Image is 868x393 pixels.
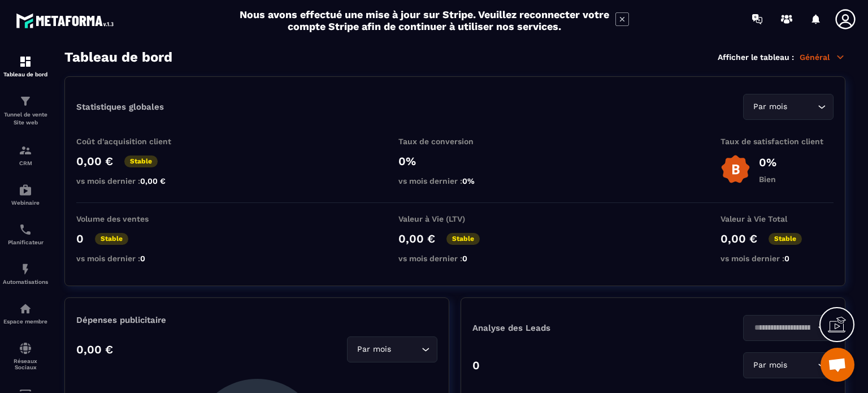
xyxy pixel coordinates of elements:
[3,293,48,333] a: automationsautomationsEspace membre
[743,94,834,120] div: Search for option
[769,233,802,245] p: Stable
[124,156,158,167] p: Stable
[19,223,32,236] img: scheduler
[789,359,815,372] input: Search for option
[76,102,164,112] p: Statistiques globales
[750,322,815,334] input: Search for option
[446,233,480,245] p: Stable
[76,137,189,146] p: Coût d'acquisition client
[3,358,48,370] p: Réseaux Sociaux
[398,232,435,245] p: 0,00 €
[76,176,189,185] p: vs mois dernier :
[721,154,750,184] img: b-badge-o.b3b20ee6.svg
[3,111,48,127] p: Tunnel de vente Site web
[19,94,32,108] img: formation
[19,55,32,68] img: formation
[759,156,776,169] p: 0%
[721,214,834,223] p: Valeur à Vie Total
[718,53,794,62] p: Afficher le tableau :
[3,279,48,285] p: Automatisations
[759,175,776,184] p: Bien
[76,214,189,223] p: Volume des ventes
[462,254,467,263] span: 0
[3,46,48,86] a: formationformationTableau de bord
[800,52,845,62] p: Général
[3,200,48,206] p: Webinaire
[19,144,32,157] img: formation
[3,333,48,379] a: social-networksocial-networkRéseaux Sociaux
[472,359,480,372] p: 0
[354,343,393,356] span: Par mois
[3,86,48,135] a: formationformationTunnel de vente Site web
[76,254,189,263] p: vs mois dernier :
[140,176,166,185] span: 0,00 €
[3,160,48,166] p: CRM
[398,254,511,263] p: vs mois dernier :
[76,343,113,356] p: 0,00 €
[721,137,834,146] p: Taux de satisfaction client
[76,154,113,168] p: 0,00 €
[750,359,789,372] span: Par mois
[3,254,48,293] a: automationsautomationsAutomatisations
[140,254,145,263] span: 0
[16,10,118,31] img: logo
[743,315,834,341] div: Search for option
[95,233,128,245] p: Stable
[3,175,48,214] a: automationsautomationsWebinaire
[3,135,48,175] a: formationformationCRM
[743,352,834,378] div: Search for option
[398,137,511,146] p: Taux de conversion
[3,318,48,325] p: Espace membre
[398,176,511,185] p: vs mois dernier :
[398,154,511,168] p: 0%
[19,262,32,276] img: automations
[19,342,32,355] img: social-network
[784,254,789,263] span: 0
[76,315,437,325] p: Dépenses publicitaire
[64,49,172,65] h3: Tableau de bord
[721,254,834,263] p: vs mois dernier :
[750,101,789,113] span: Par mois
[789,101,815,113] input: Search for option
[3,214,48,254] a: schedulerschedulerPlanificateur
[721,232,757,245] p: 0,00 €
[3,71,48,77] p: Tableau de bord
[821,348,854,382] div: Open chat
[3,239,48,245] p: Planificateur
[19,302,32,316] img: automations
[398,214,511,223] p: Valeur à Vie (LTV)
[393,343,419,356] input: Search for option
[347,336,437,362] div: Search for option
[239,8,610,32] h2: Nous avons effectué une mise à jour sur Stripe. Veuillez reconnecter votre compte Stripe afin de ...
[462,176,475,185] span: 0%
[19,183,32,197] img: automations
[76,232,84,245] p: 0
[472,323,653,333] p: Analyse des Leads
